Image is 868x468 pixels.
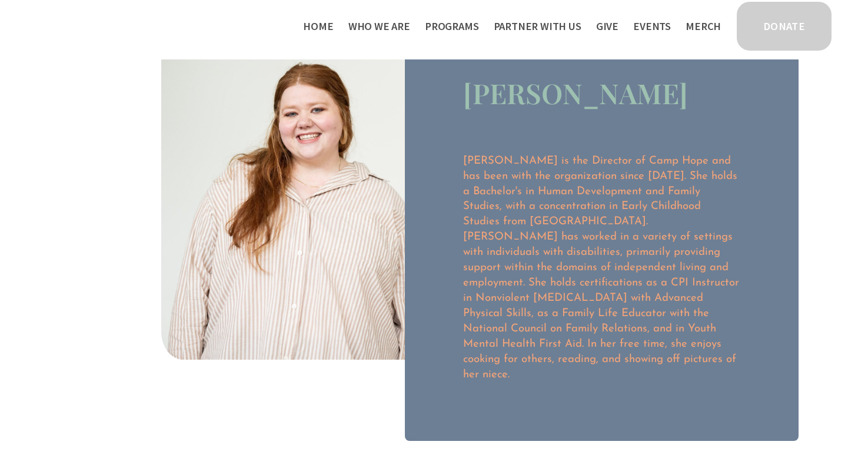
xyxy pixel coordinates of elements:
[348,16,410,36] a: folder dropdown
[425,18,479,35] span: Programs
[596,16,618,36] a: Give
[463,154,740,383] p: [PERSON_NAME] is the Director of Camp Hope and has been with the organization since [DATE]. She h...
[633,16,671,36] a: Events
[463,74,688,111] h3: [PERSON_NAME]
[494,18,581,35] span: Partner With Us
[686,16,721,36] a: Merch
[303,16,333,36] a: Home
[425,16,479,36] a: folder dropdown
[494,16,581,36] a: folder dropdown
[348,18,410,35] span: Who We Are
